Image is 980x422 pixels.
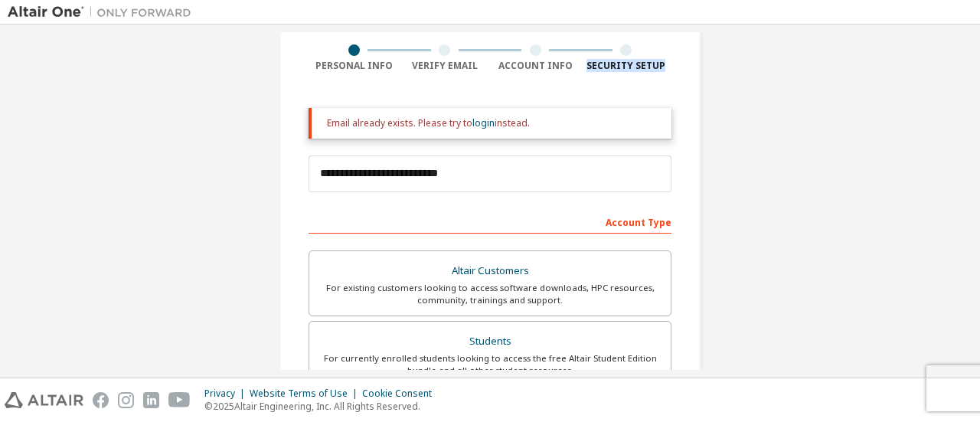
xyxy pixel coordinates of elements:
[5,392,83,408] img: altair_logo.svg
[400,60,491,72] div: Verify Email
[204,400,441,413] p: © 2025 Altair Engineering, Inc. All Rights Reserved.
[8,5,199,20] img: Altair One
[318,352,661,377] div: For currently enrolled students looking to access the free Altair Student Edition bundle and all ...
[143,392,159,408] img: linkedin.svg
[327,117,659,129] div: Email already exists. Please try to instead.
[472,116,495,129] a: login
[581,60,672,72] div: Security Setup
[204,388,250,400] div: Privacy
[490,60,581,72] div: Account Info
[168,392,191,408] img: youtube.svg
[309,209,671,234] div: Account Type
[318,282,661,306] div: For existing customers looking to access software downloads, HPC resources, community, trainings ...
[318,260,661,282] div: Altair Customers
[250,388,362,400] div: Website Terms of Use
[93,392,109,408] img: facebook.svg
[362,388,441,400] div: Cookie Consent
[118,392,134,408] img: instagram.svg
[318,331,661,352] div: Students
[309,60,400,72] div: Personal Info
